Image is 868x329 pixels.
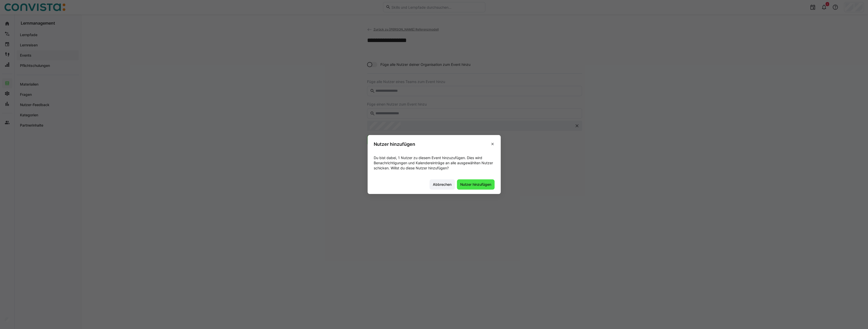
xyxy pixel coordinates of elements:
[459,182,492,187] span: Nutzer hinzufügen
[374,155,495,171] p: Du bist dabei, 1 Nutzer zu diesem Event hinzuzufügen. Dies wird Benachrichtigungen und Kalenderei...
[374,141,415,147] h3: Nutzer hinzufügen
[457,179,495,190] button: Nutzer hinzufügen
[430,179,455,190] button: Abbrechen
[432,182,452,187] span: Abbrechen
